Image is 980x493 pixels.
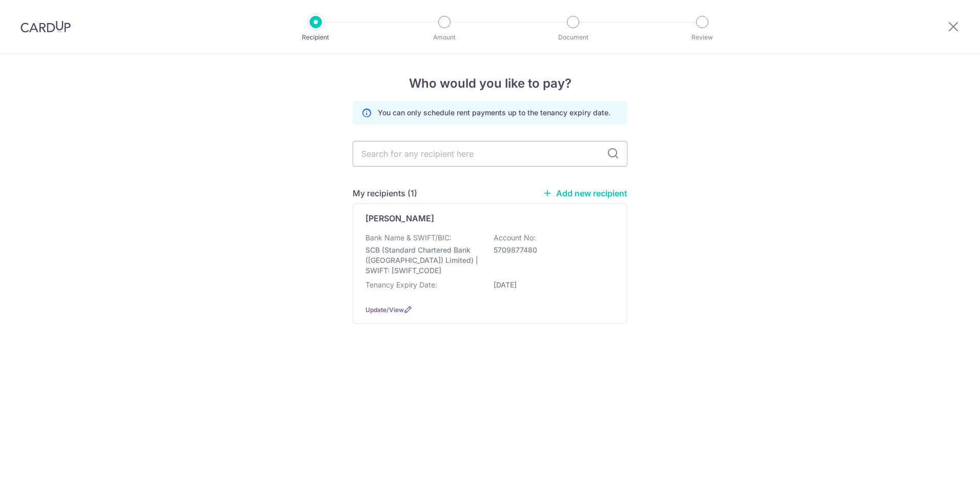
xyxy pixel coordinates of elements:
p: Bank Name & SWIFT/BIC: [365,233,452,243]
h4: Who would you like to pay? [353,74,627,93]
p: You can only schedule rent payments up to the tenancy expiry date. [378,108,610,118]
a: Update/View [365,306,404,314]
p: [DATE] [494,280,608,290]
p: Tenancy Expiry Date: [365,280,437,290]
p: 5709877480 [494,245,608,255]
input: Search for any recipient here [353,141,627,167]
p: Recipient [278,32,354,43]
p: Document [535,32,611,43]
a: Add new recipient [543,188,627,198]
h5: My recipients (1) [353,187,417,199]
p: Amount [406,32,482,43]
p: [PERSON_NAME] [365,212,434,224]
p: Review [664,32,740,43]
p: SCB (Standard Chartered Bank ([GEOGRAPHIC_DATA]) Limited) | SWIFT: [SWIFT_CODE] [365,245,480,276]
img: CardUp [21,20,71,33]
p: Account No: [494,233,536,243]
